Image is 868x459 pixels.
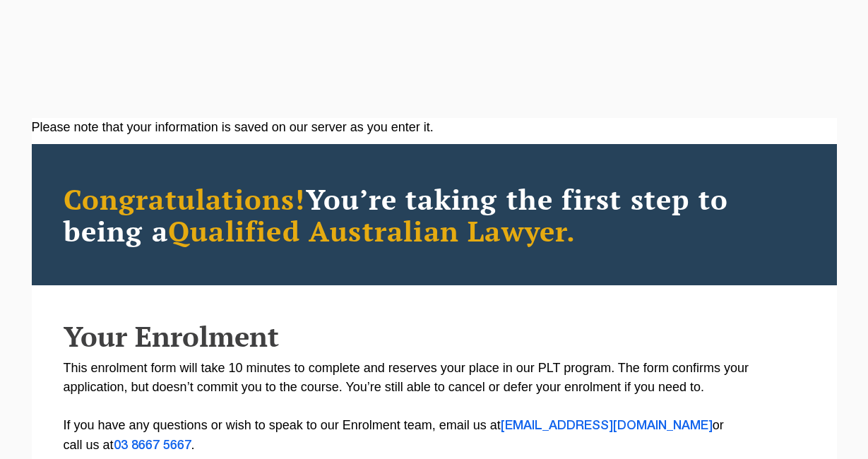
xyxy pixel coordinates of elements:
[32,118,837,137] div: Please note that your information is saved on our server as you enter it.
[64,321,805,352] h2: Your Enrolment
[64,183,805,246] h2: You’re taking the first step to being a
[64,180,306,217] span: Congratulations!
[64,359,805,455] p: This enrolment form will take 10 minutes to complete and reserves your place in our PLT program. ...
[501,420,713,431] a: [EMAIL_ADDRESS][DOMAIN_NAME]
[168,212,576,249] span: Qualified Australian Lawyer.
[114,440,191,451] a: 03 8667 5667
